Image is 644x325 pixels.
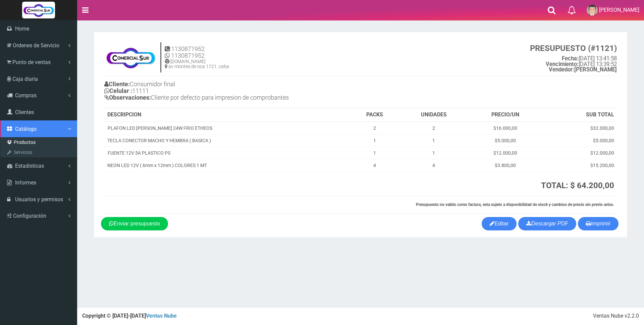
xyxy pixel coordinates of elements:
td: 2 [399,122,469,134]
span: Compras [15,92,37,99]
span: [PERSON_NAME] [599,7,639,13]
td: 4 [350,159,399,171]
td: 4 [399,159,469,171]
span: Estadisticas [15,163,44,169]
td: $3.800,00 [469,159,542,171]
h4: 1130871952 1130871952 [165,46,229,59]
img: Logo grande [22,2,55,18]
b: [PERSON_NAME] [549,66,617,73]
div: Ventas Nube v2.2.0 [593,312,639,320]
td: $5.000,00 [542,134,617,147]
strong: Presupuesto no valido como factura, esta sujeto a disponibilidad de stock y cambios de precio sin... [416,202,614,207]
strong: PRESUPUESTO (#1121) [530,44,617,53]
a: Descargar PDF [518,217,576,230]
span: Punto de ventas [12,59,51,65]
td: $15.200,00 [542,159,617,171]
span: Usuarios y permisos [15,196,63,203]
h4: Consumidor final 11111 Cliente por defecto para impresion de comprobantes [104,79,361,104]
th: PRECIO/UN [469,108,542,122]
a: Enviar presupuesto [101,217,168,230]
img: User Image [587,5,598,16]
th: DESCRIPCION [105,108,350,122]
small: [DATE] 13:41:58 [DATE] 13:39:52 [530,44,617,73]
td: $12.000,00 [469,147,542,159]
strong: Copyright © [DATE]-[DATE] [82,313,177,319]
span: Informes [15,179,36,186]
a: Productos [2,137,77,147]
td: PLAFON LED [PERSON_NAME] 24W FRIO ETHEOS [105,122,350,134]
img: Z [104,44,157,71]
span: Home [15,25,29,32]
td: 2 [350,122,399,134]
td: $12.000,00 [542,147,617,159]
span: Ordenes de Servicio [13,42,59,49]
td: $16.000,00 [469,122,542,134]
td: 1 [399,147,469,159]
span: Enviar presupuesto [114,221,160,226]
th: PACKS [350,108,399,122]
b: Observaciones: [104,94,151,101]
strong: Fecha: [562,55,579,62]
span: Catálogo [15,126,37,132]
strong: TOTAL: $ 64.200,00 [541,181,614,190]
a: Servicios [2,147,77,157]
td: $32.000,00 [542,122,617,134]
th: SUB TOTAL [542,108,617,122]
b: Cliente: [104,80,130,88]
td: 1 [350,134,399,147]
td: TECLA CONECTOR MACHO Y HEMBRA ( BASICA ) [105,134,350,147]
button: Imprimir [578,217,619,230]
strong: Vencimiento: [546,61,579,67]
span: Caja diaria [12,76,38,82]
td: 1 [399,134,469,147]
td: $5.000,00 [469,134,542,147]
span: Configuración [13,213,46,219]
a: Editar [482,217,517,230]
th: UNIDADES [399,108,469,122]
strong: Vendedor: [549,66,574,73]
a: Ventas Nube [146,313,177,319]
h5: [DOMAIN_NAME] av montes de oca 1721, caba [165,59,229,69]
td: NEON LED 12V ( 6mm x 12mm ) COLORES 1 MT [105,159,350,171]
td: 1 [350,147,399,159]
b: Celular : [104,87,132,94]
span: Clientes [15,109,34,115]
td: FUENTE 12V 5A PLASTICO PS [105,147,350,159]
